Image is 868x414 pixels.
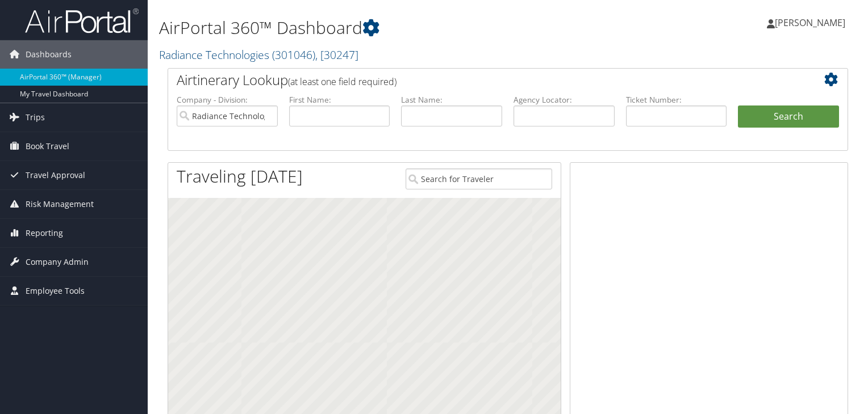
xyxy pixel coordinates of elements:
[738,105,839,128] button: Search
[159,16,624,40] h1: AirPortal 360™ Dashboard
[315,47,358,62] span: , [ 30247 ]
[288,75,397,88] span: (at least one field required)
[177,164,303,188] h1: Traveling [DATE]
[26,103,45,132] span: Trips
[159,47,358,62] a: Radiance Technologies
[289,94,390,105] label: First Name:
[406,168,552,189] input: Search for Traveler
[26,40,72,69] span: Dashboards
[775,16,845,29] span: [PERSON_NAME]
[26,219,63,247] span: Reporting
[25,7,139,34] img: airportal-logo.png
[26,248,89,276] span: Company Admin
[514,94,615,105] label: Agency Locator:
[26,161,85,189] span: Travel Approval
[272,47,315,62] span: ( 301046 )
[401,94,502,105] label: Last Name:
[626,94,727,105] label: Ticket Number:
[26,190,94,218] span: Risk Management
[177,94,278,105] label: Company - Division:
[767,6,857,40] a: [PERSON_NAME]
[26,277,85,305] span: Employee Tools
[177,70,782,90] h2: Airtinerary Lookup
[26,132,69,160] span: Book Travel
